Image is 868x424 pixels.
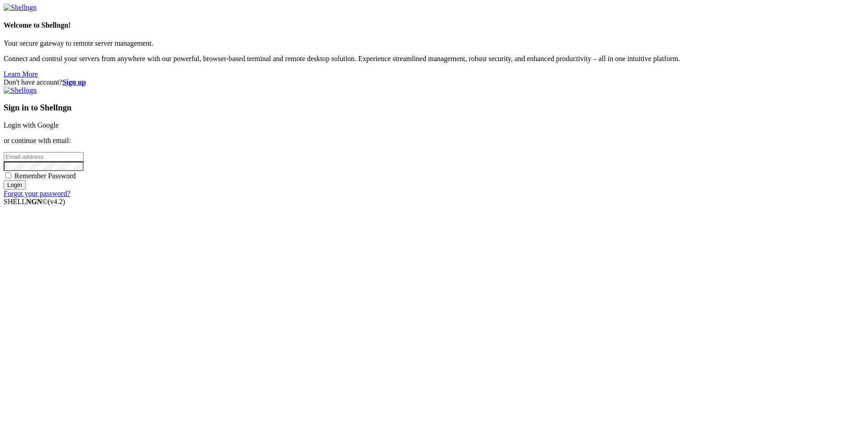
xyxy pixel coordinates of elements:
a: Sign up [62,78,86,86]
h3: Sign in to Shellngn [4,103,864,113]
p: or continue with email: [4,137,864,145]
p: Connect and control your servers from anywhere with our powerful, browser-based terminal and remo... [4,55,864,63]
input: Login [4,180,26,190]
p: Your secure gateway to remote server management. [4,39,864,48]
img: Shellngn [4,86,37,95]
span: 4.2.0 [48,198,66,205]
input: Email address [4,152,84,162]
span: SHELL © [4,198,65,205]
b: NGN [26,198,42,205]
div: Don't have account? [4,78,864,86]
a: Forgot your password? [4,190,70,197]
a: Login with Google [4,121,59,129]
h4: Welcome to Shellngn! [4,21,864,29]
input: Remember Password [5,172,11,178]
span: Remember Password [14,172,76,180]
img: Shellngn [4,4,37,12]
a: Learn More [4,70,38,78]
